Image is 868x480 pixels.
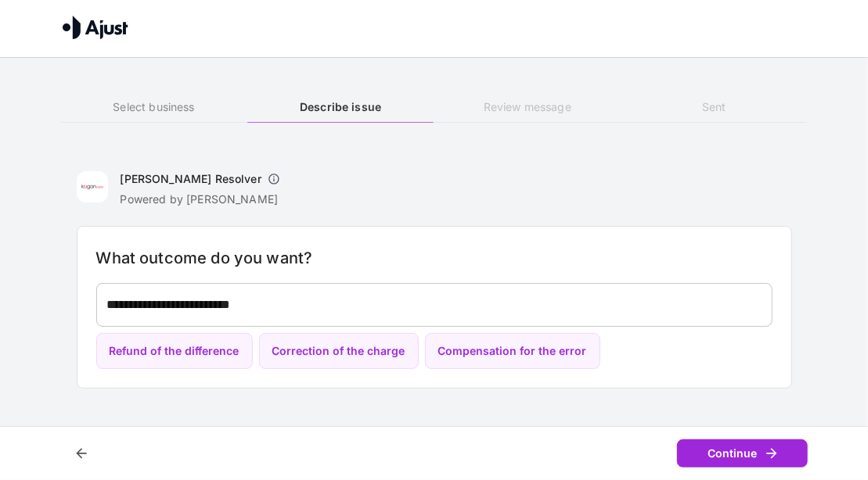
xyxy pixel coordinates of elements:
[121,171,261,187] h6: [PERSON_NAME] Resolver
[621,99,807,116] h6: Sent
[77,171,108,202] img: Kogan
[61,99,247,116] h6: Select business
[247,99,434,116] h6: Describe issue
[96,245,773,270] h6: What outcome do you want?
[259,333,419,370] button: Correction of the charge
[121,192,286,207] p: Powered by [PERSON_NAME]
[96,333,253,370] button: Refund of the difference
[425,333,600,370] button: Compensation for the error
[677,439,808,468] button: Continue
[63,16,128,39] img: Ajust
[434,99,621,116] h6: Review message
